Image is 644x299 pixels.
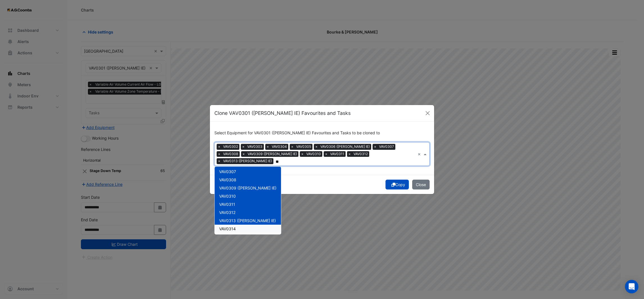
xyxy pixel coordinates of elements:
span: VAV0314 [219,226,236,231]
button: Close [412,180,430,189]
span: × [373,144,378,149]
span: VAV0308 [222,151,240,157]
span: VAV0312 [352,151,369,157]
span: VAV0311 [219,202,235,207]
span: VAV0312 [219,210,235,215]
button: Close [423,109,432,117]
span: × [324,151,329,157]
span: VAV0310 [305,151,322,157]
span: VAV0313 ([PERSON_NAME] IE) [222,158,273,164]
span: VAV0307 [378,144,395,149]
span: VAV0309 ([PERSON_NAME] IE) [219,186,276,190]
ng-dropdown-panel: Options list [214,166,281,235]
span: VAV0311 [329,151,346,157]
span: × [217,158,222,164]
span: × [217,151,222,157]
span: × [241,151,246,157]
span: Clear [418,151,422,157]
button: Copy [386,180,409,189]
span: × [300,151,305,157]
span: VAV0304 [270,144,288,149]
span: VAV0309 ([PERSON_NAME] IE) [246,151,298,157]
span: VAV0302 [222,144,239,149]
span: VAV0310 [219,194,236,198]
span: × [241,144,246,149]
span: VAV0303 [246,144,264,149]
span: × [290,144,295,149]
span: VAV0306 ([PERSON_NAME] IE) [319,144,371,149]
span: × [314,144,319,149]
span: VAV0307 [219,169,236,174]
span: × [217,144,222,149]
span: VAV0305 [295,144,312,149]
span: VAV0308 [219,177,236,182]
span: × [265,144,270,149]
span: × [347,151,352,157]
h5: Clone VAV0301 ([PERSON_NAME] IE) Favourites and Tasks [214,110,351,117]
h6: Select Equipment for VAV0301 ([PERSON_NAME] IE) Favourites and Tasks to be cloned to [214,131,430,135]
span: VAV0313 ([PERSON_NAME] IE) [219,218,276,223]
div: Open Intercom Messenger [625,280,638,293]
